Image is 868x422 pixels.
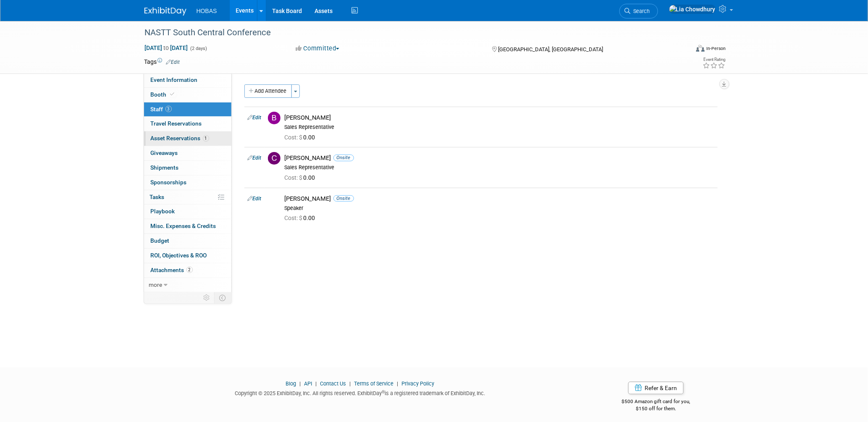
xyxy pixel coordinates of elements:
span: Budget [151,237,170,244]
a: more [144,278,231,292]
td: Toggle Event Tabs [214,292,231,303]
a: Playbook [144,204,231,219]
div: $500 Amazon gift card for you, [588,393,724,412]
span: Staff [151,106,172,113]
a: Blog [286,380,296,387]
a: Staff3 [144,102,231,117]
a: Travel Reservations [144,117,231,131]
a: Edit [248,196,262,202]
div: Copyright © 2025 ExhibitDay, Inc. All rights reserved. ExhibitDay is a registered trademark of Ex... [144,388,576,397]
span: Event Information [151,76,198,83]
a: Refer & Earn [628,382,684,394]
span: (2 days) [190,46,207,51]
a: Giveaways [144,146,231,160]
span: more [149,281,163,288]
a: Edit [166,59,180,65]
sup: ® [382,390,385,394]
span: Tasks [150,194,165,200]
div: Sales Representative [285,164,714,171]
span: | [313,380,319,387]
a: Booth [144,88,231,102]
span: Cost: $ [285,215,304,221]
span: Cost: $ [285,134,304,141]
a: Asset Reservations1 [144,131,231,146]
span: ROI, Objectives & ROO [151,252,207,259]
a: Contact Us [320,380,346,387]
span: [GEOGRAPHIC_DATA], [GEOGRAPHIC_DATA] [498,46,603,52]
span: Travel Reservations [151,120,202,127]
a: Budget [144,234,231,248]
span: 2 [186,267,193,273]
span: Playbook [151,208,175,215]
img: C.jpg [268,152,281,165]
a: Edit [248,115,262,121]
span: to [163,45,170,51]
a: Misc. Expenses & Credits [144,219,231,233]
i: Booth reservation complete [170,92,175,97]
td: Personalize Event Tab Strip [200,292,215,303]
span: Search [631,8,650,14]
div: Sales Representative [285,124,714,131]
a: Tasks [144,190,231,204]
span: [DATE] [DATE] [144,44,189,52]
span: 3 [165,106,172,112]
div: [PERSON_NAME] [285,114,714,122]
img: Format-Inperson.png [696,45,705,52]
span: | [347,380,353,387]
a: Privacy Policy [401,380,434,387]
div: Event Format [640,44,726,56]
div: [PERSON_NAME] [285,154,714,162]
span: | [297,380,303,387]
div: $150 off for them. [588,405,724,412]
img: Lia Chowdhury [669,5,716,14]
span: Attachments [151,267,193,273]
td: Tags [144,58,180,66]
a: Search [619,4,658,18]
span: Giveaways [151,149,178,156]
a: Shipments [144,161,231,175]
span: Asset Reservations [151,135,209,142]
a: ROI, Objectives & ROO [144,249,231,263]
div: Event Rating [703,58,725,62]
a: Terms of Service [354,380,393,387]
span: | [395,380,400,387]
span: Sponsorships [151,179,187,186]
a: Sponsorships [144,176,231,190]
span: 0.00 [285,215,319,221]
span: 0.00 [285,134,319,141]
span: Cost: $ [285,174,304,181]
span: Shipments [151,164,179,171]
span: Onsite [333,155,354,161]
div: NASTT South Central Conference [142,25,677,40]
img: B.jpg [268,112,281,124]
div: Speaker [285,205,714,212]
div: In-Person [706,45,726,52]
a: Attachments2 [144,263,231,278]
span: 0.00 [285,174,319,181]
span: HOBAS [197,8,217,14]
img: ExhibitDay [144,7,186,16]
span: Misc. Expenses & Credits [151,223,216,229]
span: 1 [203,135,209,142]
div: [PERSON_NAME] [285,195,714,203]
button: Add Attendee [244,84,292,98]
a: Edit [248,155,262,161]
span: Onsite [333,195,354,202]
a: Event Information [144,73,231,87]
a: API [304,380,312,387]
span: Booth [151,91,176,98]
button: Committed [293,44,343,53]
